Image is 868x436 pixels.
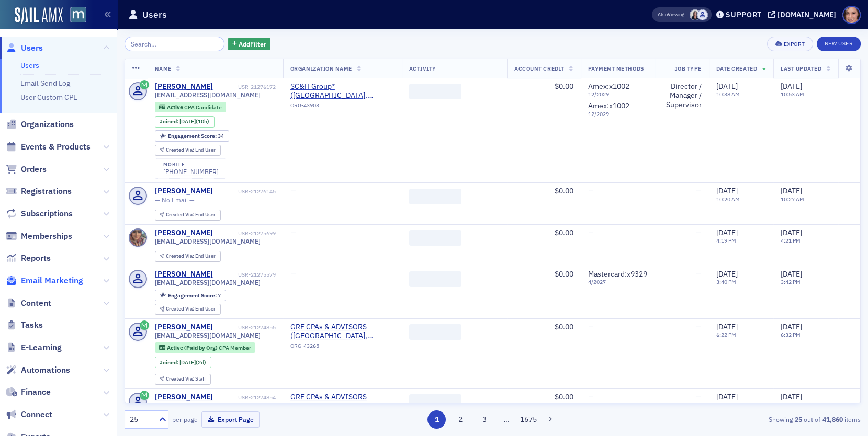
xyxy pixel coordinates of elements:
[215,271,276,278] div: USR-21275579
[588,111,647,118] span: 12 / 2029
[155,102,227,112] div: Active: Active: CPA Candidate
[166,146,195,153] span: Created Via :
[588,82,629,91] span: Amex : x1002
[555,82,573,91] span: $0.00
[781,331,801,338] time: 6:32 PM
[155,82,213,91] a: [PERSON_NAME]
[716,186,738,196] span: [DATE]
[409,271,461,287] span: ‌
[588,228,594,237] span: —
[6,119,74,130] a: Organizations
[781,237,801,244] time: 4:21 PM
[781,278,801,285] time: 3:42 PM
[179,359,206,366] div: (2d)
[409,394,461,410] span: ‌
[555,269,573,279] span: $0.00
[781,269,802,279] span: [DATE]
[215,230,276,237] div: USR-21275699
[155,270,213,279] a: [PERSON_NAME]
[166,306,216,312] div: End User
[155,323,213,332] div: [PERSON_NAME]
[427,410,446,429] button: 1
[781,228,802,237] span: [DATE]
[6,141,91,153] a: Events & Products
[20,61,39,70] a: Users
[21,208,73,220] span: Subscriptions
[696,186,702,196] span: —
[21,386,51,398] span: Finance
[155,290,226,301] div: Engagement Score: 7
[290,186,296,196] span: —
[716,401,736,408] time: 6:22 PM
[159,344,251,351] a: Active (Paid by Org) CPA Member
[155,357,211,368] div: Joined: 2025-08-16 00:00:00
[290,65,352,72] span: Organization Name
[781,196,804,203] time: 10:27 AM
[6,208,73,220] a: Subscriptions
[696,322,702,331] span: —
[21,42,43,54] span: Users
[166,211,195,218] span: Created Via :
[690,9,701,20] span: Kelly Brown
[290,102,394,112] div: ORG-43903
[781,82,802,91] span: [DATE]
[6,297,51,309] a: Content
[168,132,218,140] span: Engagement Score :
[588,186,594,196] span: —
[163,162,219,168] div: mobile
[21,297,51,309] span: Content
[167,104,184,111] span: Active
[159,104,221,110] a: Active CPA Candidate
[290,82,394,100] a: SC&H Group* ([GEOGRAPHIC_DATA], [GEOGRAPHIC_DATA])
[166,147,216,153] div: End User
[409,84,461,99] span: ‌
[658,11,668,18] div: Also
[588,322,594,331] span: —
[155,237,261,245] span: [EMAIL_ADDRESS][DOMAIN_NAME]
[781,90,804,98] time: 10:53 AM
[519,410,537,429] button: 1675
[168,293,221,299] div: 7
[20,93,77,102] a: User Custom CPE
[15,7,63,24] img: SailAMX
[658,11,684,18] span: Viewing
[716,322,738,331] span: [DATE]
[179,118,209,125] div: (10h)
[21,164,47,175] span: Orders
[6,342,62,353] a: E-Learning
[6,409,52,420] a: Connect
[6,164,47,175] a: Orders
[6,386,51,398] a: Finance
[215,188,276,195] div: USR-21276145
[155,331,261,339] span: [EMAIL_ADDRESS][DOMAIN_NAME]
[696,228,702,237] span: —
[6,364,70,376] a: Automations
[588,91,647,98] span: 12 / 2029
[716,65,757,72] span: Date Created
[166,375,195,382] span: Created Via :
[155,130,229,142] div: Engagement Score: 34
[716,392,738,401] span: [DATE]
[219,344,251,351] span: CPA Member
[409,230,461,246] span: ‌
[588,65,644,72] span: Payment Methods
[166,376,206,382] div: Staff
[215,84,276,90] div: USR-21276172
[155,393,213,402] a: [PERSON_NAME]
[409,324,461,340] span: ‌
[781,322,802,331] span: [DATE]
[155,116,215,128] div: Joined: 2025-08-18 00:00:00
[409,65,436,72] span: Activity
[588,101,629,110] span: Amex : x1002
[6,319,43,331] a: Tasks
[588,269,647,279] span: Mastercard : x9329
[6,253,51,264] a: Reports
[215,394,276,401] div: USR-21274854
[555,392,573,401] span: $0.00
[155,65,172,72] span: Name
[155,91,261,99] span: [EMAIL_ADDRESS][DOMAIN_NAME]
[452,410,470,429] button: 2
[290,342,394,353] div: ORG-43265
[290,82,394,100] span: SC&H Group* (Sparks Glencoe, MD)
